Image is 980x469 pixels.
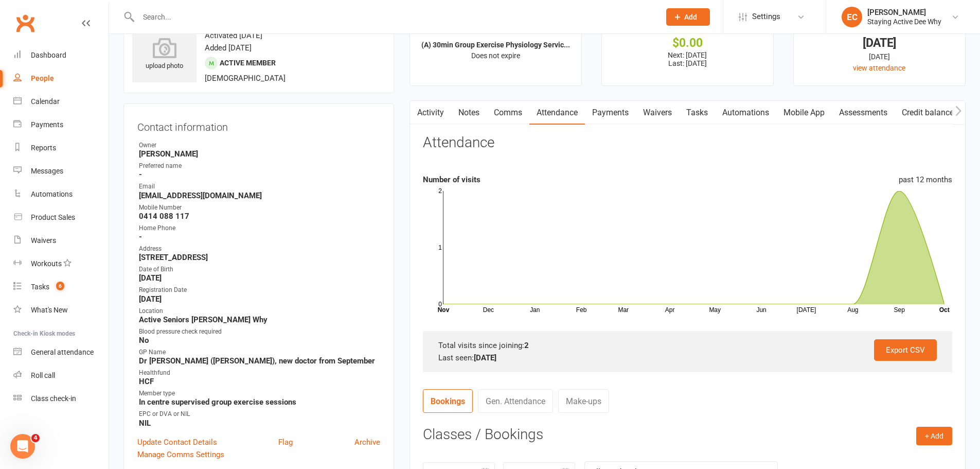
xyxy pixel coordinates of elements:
[278,436,293,448] a: Flag
[12,10,38,36] a: Clubworx
[421,41,570,49] strong: (A) 30min Group Exercise Physiology Servic...
[139,149,380,159] strong: [PERSON_NAME]
[139,348,380,357] div: GP Name
[867,17,941,26] div: Staying Active Dee Why
[139,327,380,337] div: Blood pressure check required
[31,394,76,403] div: Class check-in
[423,135,494,151] h3: Attendance
[139,397,380,407] strong: In centre supervised group exercise sessions
[135,10,653,24] input: Search...
[471,51,520,60] span: Does not expire
[31,190,73,198] div: Automations
[13,183,109,206] a: Automations
[139,265,380,274] div: Date of Birth
[13,387,109,410] a: Class kiosk mode
[13,364,109,387] a: Roll call
[13,160,109,183] a: Messages
[205,31,262,40] time: Activated [DATE]
[13,252,109,275] a: Workouts
[139,232,380,241] strong: -
[137,448,224,461] a: Manage Comms Settings
[438,339,937,352] div: Total visits since joining:
[139,336,380,345] strong: No
[832,101,895,125] a: Assessments
[803,51,956,62] div: [DATE]
[139,170,380,179] strong: -
[220,59,276,67] span: Active member
[139,409,380,419] div: EPC or DVA or NIL
[585,101,636,125] a: Payments
[31,259,62,268] div: Workouts
[13,44,109,67] a: Dashboard
[139,253,380,262] strong: [STREET_ADDRESS]
[611,51,764,67] p: Next: [DATE] Last: [DATE]
[478,389,553,413] a: Gen. Attendance
[524,341,529,350] strong: 2
[13,299,109,322] a: What's New
[139,212,380,221] strong: 0414 088 117
[13,136,109,160] a: Reports
[139,419,380,428] strong: NIL
[31,213,75,221] div: Product Sales
[139,306,380,316] div: Location
[13,90,109,113] a: Calendar
[423,175,480,184] strong: Number of visits
[803,38,956,48] div: [DATE]
[853,64,905,72] a: view attendance
[205,43,252,53] time: Added [DATE]
[31,434,40,442] span: 4
[13,275,109,299] a: Tasks 6
[13,206,109,229] a: Product Sales
[423,427,952,443] h3: Classes / Bookings
[874,339,937,361] a: Export CSV
[916,427,952,445] button: + Add
[438,352,937,364] div: Last seen:
[132,38,197,72] div: upload photo
[31,51,66,59] div: Dashboard
[867,8,941,17] div: [PERSON_NAME]
[10,434,35,459] iframe: Intercom live chat
[611,38,764,48] div: $0.00
[31,348,94,356] div: General attendance
[31,283,49,291] div: Tasks
[31,144,56,152] div: Reports
[139,356,380,366] strong: Dr [PERSON_NAME] ([PERSON_NAME]), new doctor from September
[139,141,380,150] div: Owner
[139,273,380,283] strong: [DATE]
[139,368,380,378] div: Healthfund
[31,236,56,245] div: Waivers
[423,389,473,413] a: Bookings
[31,97,60,106] div: Calendar
[31,120,63,129] div: Payments
[13,113,109,136] a: Payments
[776,101,832,125] a: Mobile App
[31,167,63,175] div: Messages
[139,223,380,233] div: Home Phone
[684,13,697,21] span: Add
[636,101,679,125] a: Waivers
[139,203,380,213] div: Mobile Number
[354,436,380,448] a: Archive
[842,7,862,27] div: EC
[752,5,780,28] span: Settings
[410,101,451,125] a: Activity
[715,101,776,125] a: Automations
[13,229,109,252] a: Waivers
[205,74,286,83] span: [DEMOGRAPHIC_DATA]
[13,341,109,364] a: General attendance kiosk mode
[31,74,54,82] div: People
[139,244,380,254] div: Address
[139,161,380,171] div: Preferred name
[558,389,609,413] a: Make-ups
[139,191,380,200] strong: [EMAIL_ADDRESS][DOMAIN_NAME]
[139,315,380,324] strong: Active Seniors [PERSON_NAME] Why
[666,8,710,26] button: Add
[13,67,109,90] a: People
[139,377,380,386] strong: HCF
[139,294,380,304] strong: [DATE]
[487,101,529,125] a: Comms
[899,173,952,186] div: past 12 months
[139,285,380,295] div: Registration Date
[679,101,715,125] a: Tasks
[139,389,380,398] div: Member type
